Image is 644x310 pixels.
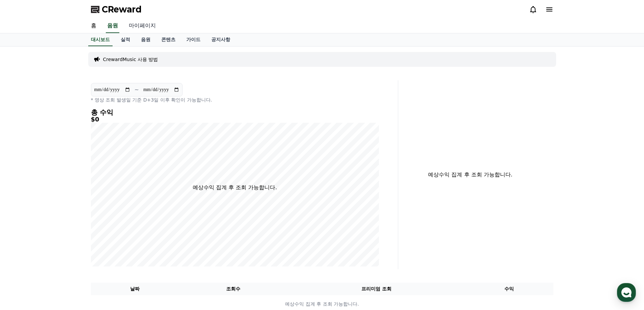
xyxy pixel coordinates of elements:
[193,184,277,192] p: 예상수익 집계 후 조회 가능합니다.
[179,283,287,295] th: 조회수
[104,224,113,229] span: 설정
[206,33,236,46] a: 공지사항
[103,56,158,63] a: CrewardMusic 사용 방법
[106,19,119,33] a: 음원
[91,283,179,295] th: 날짜
[465,283,553,295] th: 수익
[102,4,142,15] span: CReward
[21,224,25,229] span: 홈
[88,33,113,46] a: 대시보드
[45,214,87,231] a: 대화
[91,96,379,103] p: * 영상 조회 발생일 기준 D+3일 이후 확인이 가능합니다.
[136,33,156,46] a: 음원
[91,116,379,123] h5: $0
[135,86,139,94] p: ~
[115,33,136,46] a: 실적
[156,33,181,46] a: 콘텐츠
[62,224,70,230] span: 대화
[2,214,45,231] a: 홈
[91,109,379,116] h4: 총 수익
[288,283,465,295] th: 프리미엄 조회
[87,214,130,231] a: 설정
[86,19,102,33] a: 홈
[123,19,161,33] a: 마이페이지
[404,171,537,179] p: 예상수익 집계 후 조회 가능합니다.
[91,4,142,15] a: CReward
[91,301,553,308] p: 예상수익 집계 후 조회 가능합니다.
[181,33,206,46] a: 가이드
